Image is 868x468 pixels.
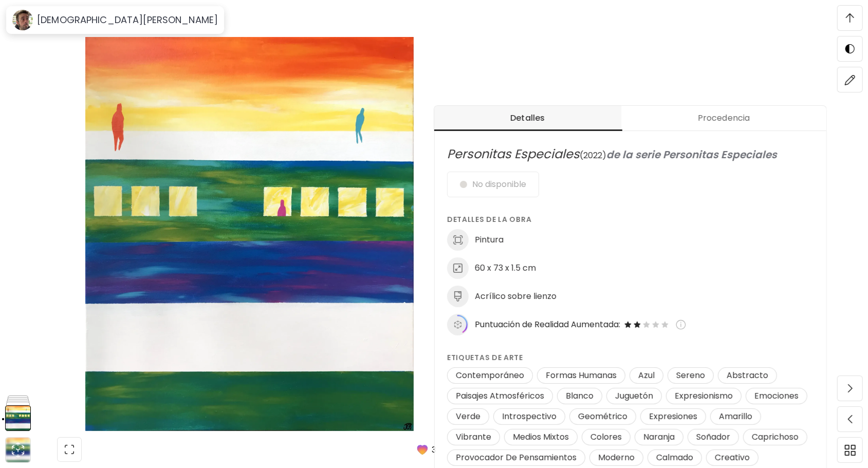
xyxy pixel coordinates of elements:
[450,452,583,463] span: Provocador De Pensamientos
[475,291,557,302] h6: Acrílico sobre lienzo
[650,452,699,463] span: Calmado
[746,432,805,443] span: Caprichoso
[609,390,659,402] span: Juguetón
[447,214,815,225] h6: Detalles de la obra
[447,314,469,335] img: icon
[632,370,661,381] span: Azul
[560,390,600,402] span: Blanco
[407,436,442,463] button: favorites3
[415,442,430,457] img: favorites
[10,442,26,458] div: animation
[669,390,739,402] span: Expresionismo
[584,432,628,443] span: Colores
[450,370,530,381] span: Contemporáneo
[572,411,634,422] span: Geométrico
[690,432,736,443] span: Soñador
[713,411,759,422] span: Amarillo
[580,149,606,161] span: ( 2022 )
[660,320,670,329] img: empty-star-icon
[475,234,504,246] h6: Pintura
[440,112,616,124] span: Detalles
[721,370,774,381] span: Abstracto
[432,443,436,456] p: 3
[643,411,704,422] span: Expresiones
[507,432,575,443] span: Medios Mixtos
[447,145,580,162] span: Personitas Especiales
[475,263,536,274] h6: 60 x 73 x 1.5 cm
[447,352,815,363] h6: Etiquetas de arte
[450,411,487,422] span: Verde
[623,320,633,329] img: filled-star-icon
[606,147,777,162] span: de la serie Personitas Especiales
[633,320,642,329] img: filled-star-icon
[670,370,711,381] span: Sereno
[450,432,497,443] span: Vibrante
[748,390,805,402] span: Emociones
[592,452,641,463] span: Moderno
[676,320,686,330] img: info-icon
[496,411,563,422] span: Introspectivo
[637,432,681,443] span: Naranja
[447,286,469,307] img: medium
[450,390,550,402] span: Paisajes Atmosféricos
[447,229,469,251] img: discipline
[642,320,651,329] img: empty-star-icon
[447,257,469,279] img: dimensions
[37,14,218,26] h6: [DEMOGRAPHIC_DATA][PERSON_NAME]
[709,452,756,463] span: Creativo
[627,112,820,124] span: Procedencia
[651,320,660,329] img: empty-star-icon
[475,319,620,330] span: Puntuación de Realidad Aumentada:
[540,370,623,381] span: Formas Humanas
